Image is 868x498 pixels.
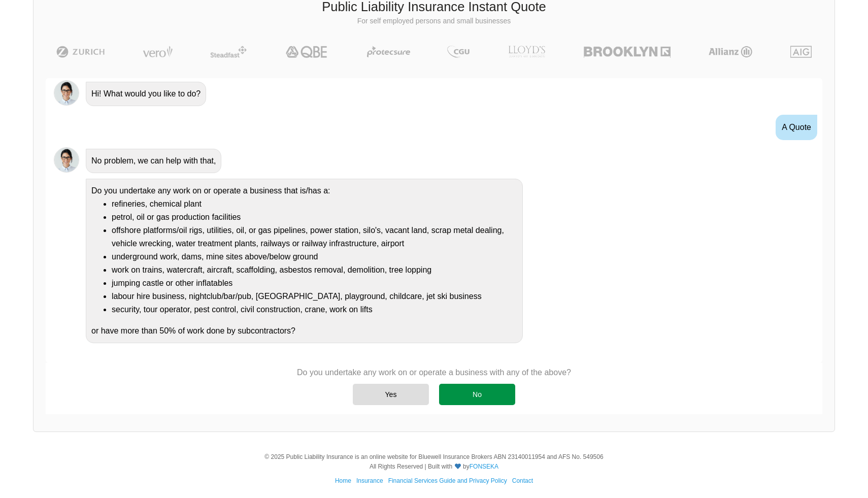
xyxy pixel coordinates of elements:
img: Allianz | Public Liability Insurance [704,46,757,58]
img: Chatbot | PLI [54,80,79,106]
img: CGU | Public Liability Insurance [443,46,474,58]
div: Yes [353,384,429,405]
li: refineries, chemical plant [112,197,517,211]
img: QBE | Public Liability Insurance [280,46,335,58]
a: Insurance [356,477,383,484]
a: Contact [512,477,533,484]
p: Do you undertake any work on or operate a business with any of the above? [297,367,571,378]
p: For self employed persons and small businesses [41,16,827,26]
li: jumping castle or other inflatables [112,277,517,290]
a: Home [335,477,351,484]
img: LLOYD's | Public Liability Insurance [503,46,551,58]
div: Hi! What would you like to do? [86,82,206,106]
img: Zurich | Public Liability Insurance [52,46,109,58]
li: offshore platforms/oil rigs, utilities, oil, or gas pipelines, power station, silo's, vacant land... [112,224,517,250]
div: No problem, we can help with that, [86,149,221,173]
a: Financial Services Guide and Privacy Policy [388,477,507,484]
img: Chatbot | PLI [54,147,79,173]
img: Vero | Public Liability Insurance [138,46,177,58]
img: Brooklyn | Public Liability Insurance [580,46,675,58]
img: AIG | Public Liability Insurance [786,46,816,58]
div: A Quote [776,115,817,140]
img: Protecsure | Public Liability Insurance [363,46,414,58]
li: underground work, dams, mine sites above/below ground [112,250,517,263]
li: security, tour operator, pest control, civil construction, crane, work on lifts [112,303,517,316]
a: FONSEKA [470,463,498,470]
div: Do you undertake any work on or operate a business that is/has a: or have more than 50% of work d... [86,179,523,343]
div: No [439,384,515,405]
li: petrol, oil or gas production facilities [112,211,517,224]
img: Steadfast | Public Liability Insurance [206,46,251,58]
li: work on trains, watercraft, aircraft, scaffolding, asbestos removal, demolition, tree lopping [112,263,517,277]
li: labour hire business, nightclub/bar/pub, [GEOGRAPHIC_DATA], playground, childcare, jet ski business [112,290,517,303]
